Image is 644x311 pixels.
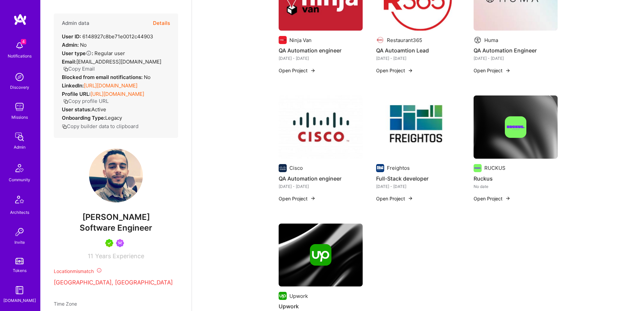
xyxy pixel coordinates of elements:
img: Company logo [376,164,384,172]
button: Open Project [279,195,316,202]
img: User Avatar [89,149,143,202]
img: Been on Mission [116,239,124,247]
img: bell [13,39,26,52]
div: No [62,41,87,48]
img: A.Teamer in Residence [105,239,113,247]
img: arrow-right [505,68,511,73]
div: Location mismatch [54,268,178,275]
img: admin teamwork [13,130,26,144]
strong: Profile URL: [62,91,90,97]
button: Open Project [279,67,316,74]
img: discovery [13,70,26,84]
h4: QA Autoamtion Lead [376,46,460,55]
div: Invite [14,239,25,246]
div: Restaurant365 [387,37,422,44]
i: icon Copy [63,99,68,104]
h4: Full-Stack developer [376,174,460,183]
div: [DATE] - [DATE] [376,55,460,62]
div: Tokens [13,267,27,274]
img: Full-Stack developer [376,95,460,159]
strong: Blocked from email notifications: [62,74,144,80]
img: Company logo [505,116,526,138]
img: Company logo [310,244,331,266]
h4: Ruckus [474,174,558,183]
strong: User type : [62,50,93,56]
img: Architects [11,193,28,209]
img: Company logo [279,164,287,172]
img: Company logo [279,36,287,44]
img: arrow-right [310,68,316,73]
strong: User status: [62,106,91,113]
span: [EMAIL_ADDRESS][DOMAIN_NAME] [76,59,161,65]
div: Notifications [8,52,32,60]
div: [DATE] - [DATE] [279,55,363,62]
div: [DATE] - [DATE] [474,55,558,62]
button: Details [153,13,170,33]
img: Company logo [474,36,482,44]
span: Time Zone [54,301,77,307]
button: Open Project [376,67,413,74]
img: arrow-right [505,196,511,201]
button: Open Project [376,195,413,202]
span: 11 [88,252,93,260]
div: RUCKUS [484,164,506,171]
span: Software Engineer [80,223,152,233]
div: 6148927c8be71e0012c44903 [62,33,153,40]
img: cover [474,95,558,159]
div: Ninja Van [289,37,312,44]
span: 4 [21,39,26,44]
span: [PERSON_NAME] [54,212,178,222]
h4: QA Automation engineer [279,174,363,183]
strong: Onboarding Type: [62,115,105,121]
span: Years Experience [95,252,144,260]
div: [DATE] - [DATE] [279,183,363,190]
strong: Admin: [62,42,79,48]
div: [DOMAIN_NAME] [3,297,36,304]
div: Architects [10,209,29,216]
strong: LinkedIn: [62,82,84,89]
div: Discovery [10,84,29,91]
img: Company logo [279,292,287,300]
button: Open Project [474,67,511,74]
img: Company logo [474,164,482,172]
h4: QA Automation Engineer [474,46,558,55]
img: tokens [15,258,24,264]
a: [URL][DOMAIN_NAME] [90,91,144,97]
img: Company logo [376,36,384,44]
img: arrow-right [408,68,413,73]
strong: User ID: [62,33,81,40]
i: Help [86,50,92,56]
img: arrow-right [310,196,316,201]
div: Admin [14,144,26,151]
img: Invite [13,225,26,239]
button: Copy builder data to clipboard [62,123,138,130]
img: QA Automation engineer [279,95,363,159]
div: [DATE] - [DATE] [376,183,460,190]
img: guide book [13,283,26,297]
a: [URL][DOMAIN_NAME] [84,82,137,89]
img: cover [279,224,363,287]
p: [GEOGRAPHIC_DATA], [GEOGRAPHIC_DATA] [54,279,178,287]
div: No date [474,183,558,190]
div: Cisco [289,164,303,171]
h4: Upwork [279,302,363,311]
h4: QA Automation engineer [279,46,363,55]
button: Copy profile URL [63,98,109,105]
div: Upwork [289,293,308,300]
i: icon Copy [62,124,67,129]
span: legacy [105,115,122,121]
img: logo [13,13,27,26]
span: Active [91,106,106,113]
img: teamwork [13,100,26,114]
button: Copy Email [63,65,95,72]
div: Regular user [62,50,125,57]
div: Freightos [387,164,410,171]
div: No [62,74,151,81]
div: Missions [11,114,28,121]
div: Huma [484,37,498,44]
div: Community [9,176,30,183]
i: icon Copy [63,67,68,72]
h4: Admin data [62,20,89,26]
img: Community [11,160,28,176]
strong: Email: [62,59,76,65]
